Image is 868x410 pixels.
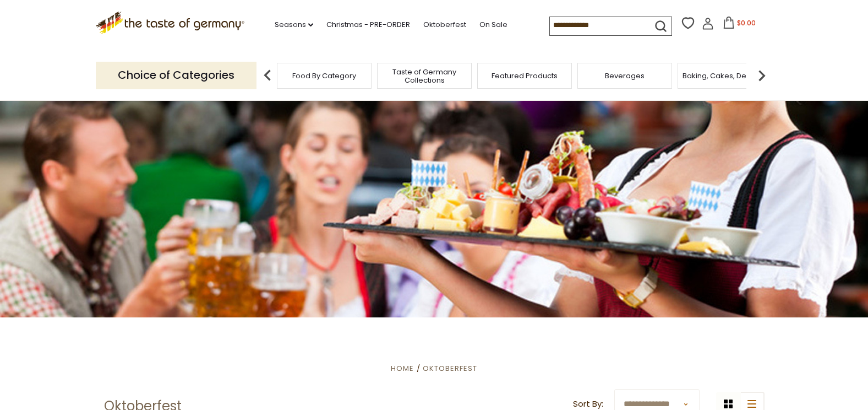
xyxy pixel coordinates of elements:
button: $0.00 [716,17,763,33]
a: Seasons [275,19,313,31]
a: Food By Category [292,72,356,80]
a: Christmas - PRE-ORDER [326,19,410,31]
a: Taste of Germany Collections [380,68,468,84]
span: $0.00 [737,18,756,28]
a: Featured Products [492,72,558,80]
a: Beverages [605,72,645,80]
a: Oktoberfest [423,19,466,31]
a: On Sale [479,19,507,31]
img: previous arrow [256,64,279,87]
p: Choice of Categories [96,62,256,89]
a: Oktoberfest [423,363,477,374]
a: Home [391,363,414,374]
img: next arrow [751,64,773,87]
a: Baking, Cakes, Desserts [683,72,768,80]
